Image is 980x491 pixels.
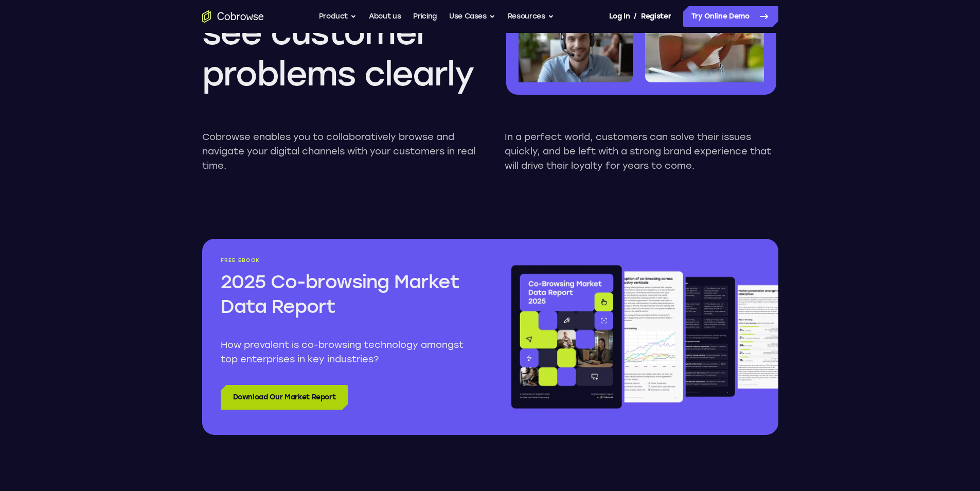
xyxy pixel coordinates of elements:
img: Co-browsing market overview report book pages [509,257,778,416]
a: Go to the home page [202,10,264,23]
a: Download Our Market Report [221,385,348,410]
button: Use Cases [449,6,495,27]
button: Product [319,6,357,27]
a: Log In [609,6,630,27]
a: Pricing [413,6,437,27]
a: Try Online Demo [683,6,778,27]
p: How prevalent is co-browsing technology amongst top enterprises in key industries? [221,338,472,366]
p: In a perfect world, customers can solve their issues quickly, and be left with a strong brand exp... [505,130,778,173]
a: Register [641,6,671,27]
span: / [634,10,637,23]
h2: 2025 Co-browsing Market Data Report [221,270,472,319]
a: About us [369,6,401,27]
button: Resources [508,6,554,27]
p: Free ebook [221,257,472,264]
img: An agent wearing a headset [519,17,633,82]
p: Cobrowse enables you to collaboratively browse and navigate your digital channels with your custo... [202,130,476,173]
